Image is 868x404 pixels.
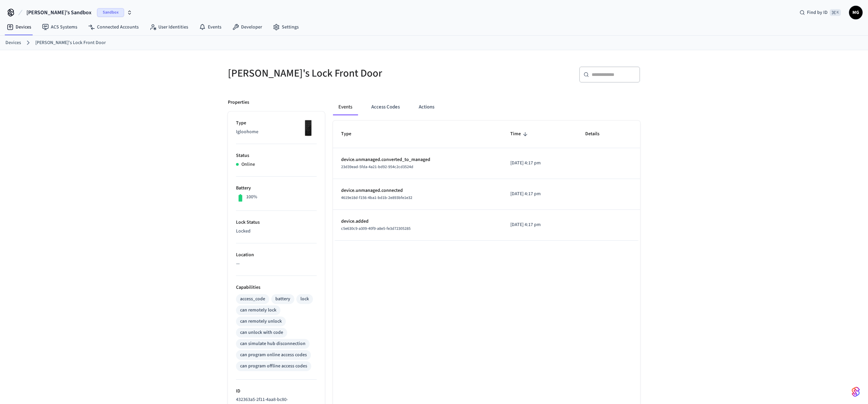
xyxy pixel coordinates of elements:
[26,8,92,17] span: [PERSON_NAME]'s Sandbox
[236,228,317,235] p: Locked
[236,260,317,267] p: —
[849,6,863,19] button: MG
[333,99,640,115] div: ant example
[236,284,317,291] p: Capabilities
[35,39,106,46] a: [PERSON_NAME]'s Lock Front Door
[246,194,257,201] p: 100%
[228,66,430,80] h5: [PERSON_NAME]'s Lock Front Door
[807,9,828,16] span: Find by ID
[341,226,411,231] span: c5e630c9-a309-40f9-a8e5-fe3d72305285
[300,120,317,137] img: igloohome_deadbolt_2s
[333,99,358,115] button: Events
[236,219,317,226] p: Lock Status
[236,120,317,127] p: Type
[240,329,283,336] div: can unlock with code
[333,121,640,240] table: sticky table
[585,129,608,139] span: Details
[341,156,494,163] p: device.unmanaged.converted_to_managed
[300,296,309,303] div: lock
[228,99,249,106] p: Properties
[240,318,282,325] div: can remotely unlock
[236,128,317,136] p: Igloohome
[341,195,412,201] span: 4619e18d-f156-4ba1-bd1b-2e893bfe1e32
[144,21,194,33] a: User Identities
[794,6,846,19] div: Find by ID⌘ K
[240,351,307,359] div: can program online access codes
[850,6,862,19] span: MG
[510,129,530,139] span: Time
[510,190,569,198] p: [DATE] 4:17 pm
[236,251,317,259] p: Location
[240,363,307,370] div: can program offline access codes
[852,386,860,397] img: SeamLogoGradient.69752ec5.svg
[413,99,440,115] button: Actions
[240,296,265,303] div: access_code
[227,21,268,33] a: Developer
[194,21,227,33] a: Events
[830,9,841,16] span: ⌘ K
[5,39,21,46] a: Devices
[341,218,494,225] p: device.added
[341,187,494,194] p: device.unmanaged.connected
[97,8,124,17] span: Sandbox
[240,307,276,314] div: can remotely lock
[341,129,360,139] span: Type
[275,296,290,303] div: battery
[268,21,304,33] a: Settings
[510,160,569,167] p: [DATE] 4:17 pm
[510,221,569,228] p: [DATE] 4:17 pm
[236,152,317,159] p: Status
[236,388,317,395] p: ID
[83,21,144,33] a: Connected Accounts
[241,161,255,168] p: Online
[236,185,317,192] p: Battery
[341,164,413,170] span: 23d39ead-5fda-4a21-bd92-954c2cd3524d
[240,340,305,347] div: can simulate hub disconnection
[37,21,83,33] a: ACS Systems
[1,21,37,33] a: Devices
[366,99,405,115] button: Access Codes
